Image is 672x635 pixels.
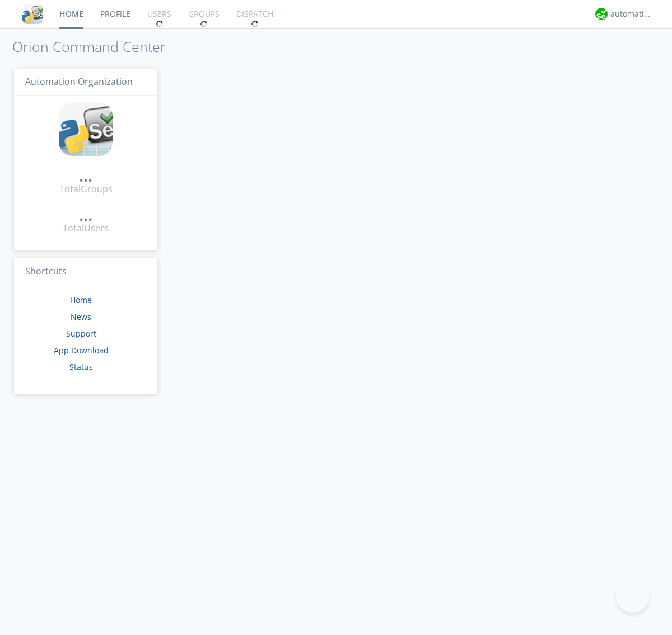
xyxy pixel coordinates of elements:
[71,311,91,322] a: News
[79,170,92,181] div: ...
[14,258,157,286] h3: Shortcuts
[595,8,608,20] img: d2d01cd9b4174d08988066c6d424eccd
[25,75,133,88] span: Automation Organization
[54,345,109,356] a: App Download
[70,295,92,305] a: Home
[610,8,652,20] div: automation+atlas
[156,20,164,28] img: spin.svg
[616,579,650,613] iframe: Toggle Customer Support
[251,20,259,28] img: spin.svg
[66,328,96,339] a: Support
[22,4,43,24] img: cddb5a64eb264b2086981ab96f4c1ba7
[69,362,93,372] a: Status
[79,209,92,220] div: ...
[79,170,92,183] a: ...
[79,209,92,222] a: ...
[200,20,208,28] img: spin.svg
[59,102,113,156] img: cddb5a64eb264b2086981ab96f4c1ba7
[63,222,109,235] div: Total Users
[59,183,113,196] div: Total Groups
